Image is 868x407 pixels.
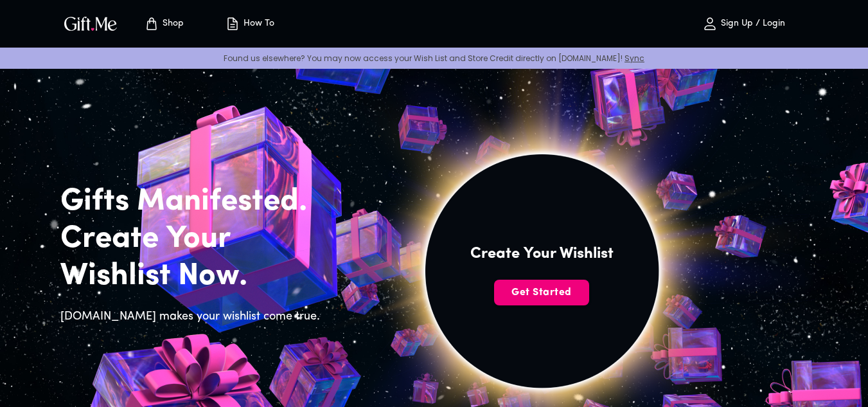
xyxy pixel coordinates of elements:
[494,285,589,300] span: Get Started
[159,19,184,30] p: Shop
[240,19,274,30] p: How To
[494,280,589,305] button: Get Started
[60,258,328,295] h2: Wishlist Now.
[470,244,614,264] h4: Create Your Wishlist
[60,16,121,32] button: GiftMe Logo
[128,3,199,44] button: Store page
[624,53,644,64] a: Sync
[62,14,120,33] img: GiftMe Logo
[60,221,328,258] h2: Create Your
[60,308,328,326] h6: [DOMAIN_NAME] makes your wishlist come true.
[680,3,808,44] button: Sign Up / Login
[60,183,328,221] h2: Gifts Manifested.
[10,53,858,64] p: Found us elsewhere? You may now access your Wish List and Store Credit directly on [DOMAIN_NAME]!
[215,3,285,44] button: How To
[225,16,240,32] img: how-to.svg
[718,19,785,30] p: Sign Up / Login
